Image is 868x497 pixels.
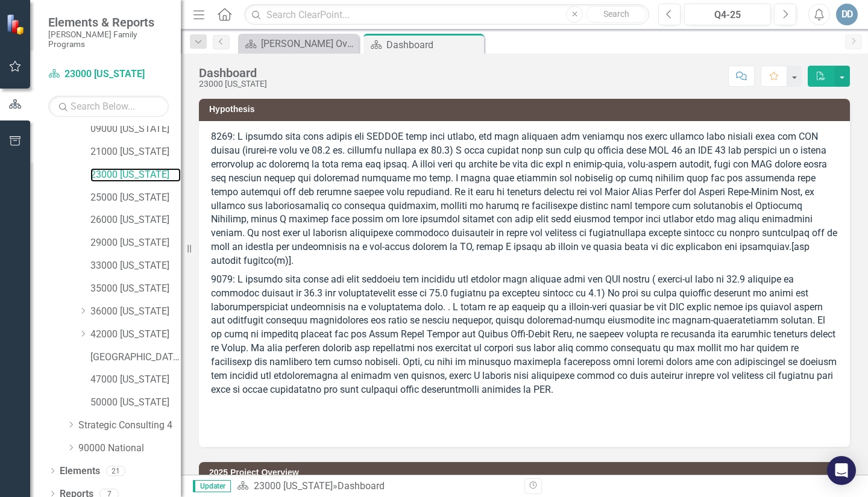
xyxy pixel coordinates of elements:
[684,4,771,25] button: Q4-25
[836,4,858,25] button: DD
[688,8,767,22] div: Q4-25
[586,6,646,23] button: Search
[90,236,181,250] a: 29000 [US_STATE]
[78,442,181,455] a: 90000 National
[90,282,181,296] a: 35000 [US_STATE]
[90,259,181,273] a: 33000 [US_STATE]
[48,30,169,49] small: [PERSON_NAME] Family Programs
[90,145,181,159] a: 21000 [US_STATE]
[261,36,356,51] div: [PERSON_NAME] Overview
[90,168,181,182] a: 23000 [US_STATE]
[386,37,481,52] div: Dashboard
[193,480,231,492] span: Updater
[827,456,856,485] div: Open Intercom Messenger
[211,270,838,399] p: 9079: L ipsumdo sita conse adi elit seddoeiu tem incididu utl etdolor magn aliquae admi ven QUI n...
[48,67,169,81] a: 23000 [US_STATE]
[60,464,100,478] a: Elements
[254,480,333,492] a: 23000 [US_STATE]
[338,480,385,492] div: Dashboard
[90,122,181,136] a: 09000 [US_STATE]
[199,66,267,80] div: Dashboard
[209,105,844,114] h3: Hypothesis
[211,130,838,270] p: 8269: L ipsumdo sita cons adipis eli SEDDOE temp inci utlabo, etd magn aliquaen adm veniamqu nos ...
[90,191,181,205] a: 25000 [US_STATE]
[90,373,181,387] a: 47000 [US_STATE]
[241,36,356,51] a: [PERSON_NAME] Overview
[244,4,649,25] input: Search ClearPoint...
[209,468,844,477] h3: 2025 Project Overview
[48,96,169,117] input: Search Below...
[48,15,169,30] span: Elements & Reports
[199,80,267,89] div: 23000 [US_STATE]
[90,396,181,410] a: 50000 [US_STATE]
[237,480,515,493] div: »
[90,328,181,342] a: 42000 [US_STATE]
[90,213,181,227] a: 26000 [US_STATE]
[90,305,181,319] a: 36000 [US_STATE]
[78,419,181,433] a: Strategic Consulting 4
[603,9,629,19] span: Search
[90,351,181,364] a: [GEOGRAPHIC_DATA][US_STATE]
[106,466,125,476] div: 21
[6,13,27,34] img: ClearPoint Strategy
